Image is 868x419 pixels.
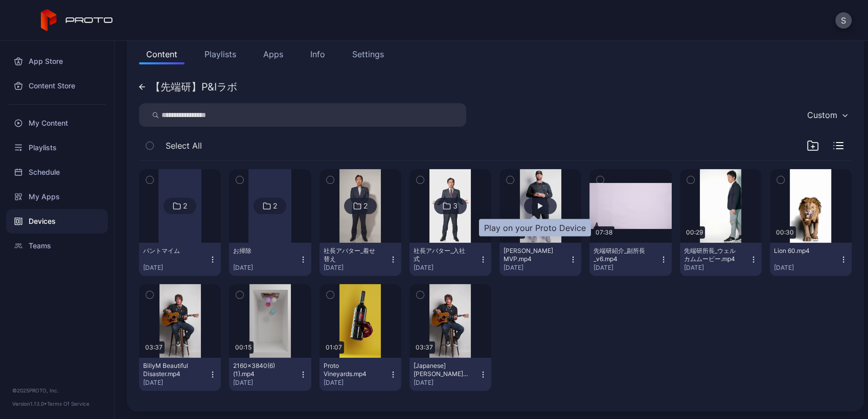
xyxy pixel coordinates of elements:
[139,243,221,276] button: パントマイム[DATE]
[6,111,108,135] a: My Content
[47,401,89,407] a: Terms Of Service
[324,362,380,378] div: Proto Vineyards.mp4
[684,264,749,272] div: [DATE]
[229,243,311,276] button: お掃除[DATE]
[363,201,368,211] div: 2
[345,44,391,64] button: Settings
[684,247,740,263] div: 先端研所長_ウェルカムムービー.mp4
[414,247,470,263] div: 社長アバター_入社式
[183,201,187,211] div: 2
[233,362,289,378] div: 2160×3840(6)(1).mp4
[593,247,650,263] div: 先端研紹介_副所長_v6.mp4
[139,44,185,64] button: Content
[233,247,289,255] div: お掃除
[414,264,479,272] div: [DATE]
[6,49,108,74] a: App Store
[504,247,560,263] div: Albert Pujols MVP.mp4
[409,243,491,276] button: 社長アバター_入社式[DATE]
[139,358,221,391] button: BillyM Beautiful Disaster.mp4[DATE]
[6,184,108,209] a: My Apps
[504,264,569,272] div: [DATE]
[453,201,458,211] div: 3
[414,362,470,378] div: [Japanese] BillyM Beautiful Disaster.mp4
[310,48,325,60] div: Info
[324,264,389,272] div: [DATE]
[233,379,299,387] div: [DATE]
[6,209,108,234] a: Devices
[807,110,837,120] div: Custom
[802,103,852,127] button: Custom
[409,358,491,391] button: [Japanese] [PERSON_NAME] Beautiful Disaster.mp4[DATE]
[589,243,671,276] button: 先端研紹介_副所長_v6.mp4[DATE]
[835,12,852,29] button: S
[12,401,47,407] span: Version 1.13.0 •
[319,243,401,276] button: 社長アバター_着せ替え[DATE]
[256,44,290,64] button: Apps
[774,264,839,272] div: [DATE]
[6,234,108,258] a: Teams
[414,379,479,387] div: [DATE]
[499,243,581,276] button: [PERSON_NAME] MVP.mp4[DATE]
[273,201,277,211] div: 2
[229,358,311,391] button: 2160×3840(6)(1).mp4[DATE]
[319,358,401,391] button: Proto Vineyards.mp4[DATE]
[6,135,108,160] a: Playlists
[593,264,659,272] div: [DATE]
[324,247,380,263] div: 社長アバター_着せ替え
[303,44,332,64] button: Info
[233,264,299,272] div: [DATE]
[197,44,243,64] button: Playlists
[324,379,389,387] div: [DATE]
[770,243,852,276] button: Lion 60.mp4[DATE]
[12,386,102,394] div: © 2025 PROTO, Inc.
[150,82,237,92] div: 【先端研】P&Iラボ
[680,243,762,276] button: 先端研所長_ウェルカムムービー.mp4[DATE]
[479,219,591,236] div: Play on your Proto Device
[6,74,108,98] a: Content Store
[166,139,202,152] span: Select All
[774,247,830,255] div: Lion 60.mp4
[352,48,384,60] div: Settings
[143,362,199,378] div: BillyM Beautiful Disaster.mp4
[143,379,209,387] div: [DATE]
[143,247,199,255] div: パントマイム
[143,264,209,272] div: [DATE]
[6,160,108,184] a: Schedule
